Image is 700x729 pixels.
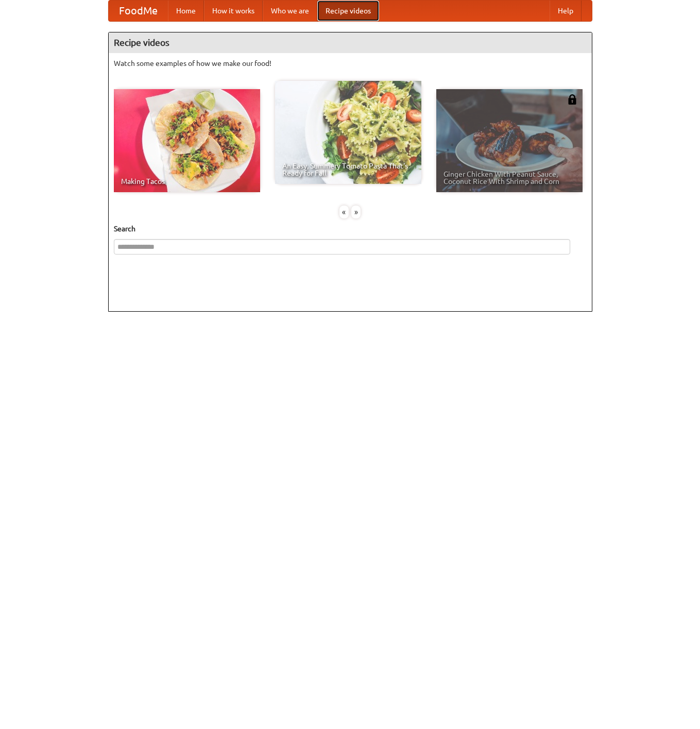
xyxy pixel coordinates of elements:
a: FoodMe [109,1,168,21]
span: Making Tacos [121,178,253,185]
a: How it works [204,1,263,21]
a: Recipe videos [317,1,379,21]
div: « [339,206,349,218]
a: Home [168,1,204,21]
a: Who we are [263,1,317,21]
a: An Easy, Summery Tomato Pasta That's Ready for Fall [275,81,421,184]
p: Watch some examples of how we make our food! [114,58,587,69]
span: An Easy, Summery Tomato Pasta That's Ready for Fall [282,162,414,177]
img: 483408.png [567,94,577,105]
h5: Search [114,224,587,234]
h4: Recipe videos [109,32,592,53]
a: Making Tacos [114,89,260,192]
div: » [351,206,361,218]
a: Help [550,1,582,21]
